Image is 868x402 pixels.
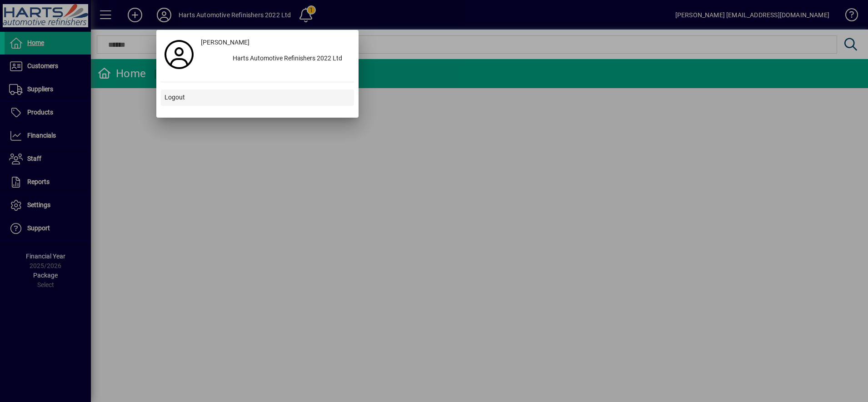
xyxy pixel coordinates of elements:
button: Logout [161,89,354,106]
span: [PERSON_NAME] [201,38,249,47]
span: Logout [165,93,185,102]
a: [PERSON_NAME] [197,35,354,51]
div: Harts Automotive Refinishers 2022 Ltd [225,51,354,67]
button: Harts Automotive Refinishers 2022 Ltd [197,51,354,67]
a: Profile [161,46,197,63]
